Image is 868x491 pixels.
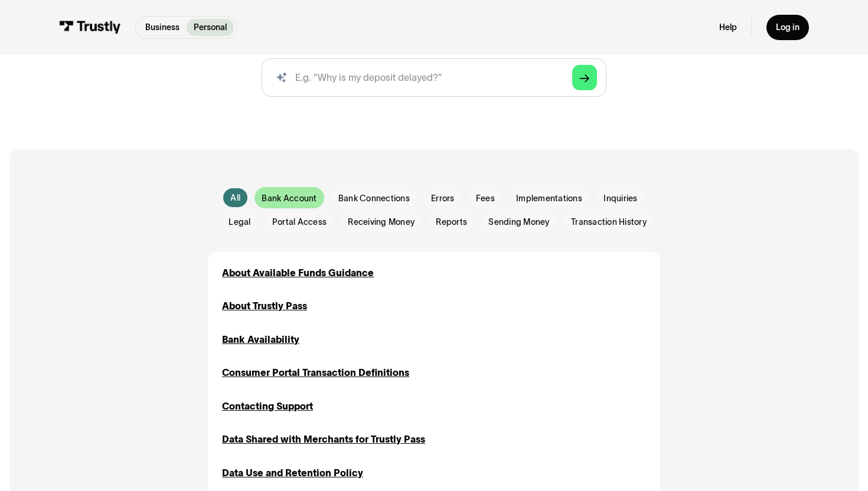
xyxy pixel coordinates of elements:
a: Help [719,22,737,32]
a: Bank Availability [222,332,299,346]
form: Email Form [208,187,660,233]
div: Log in [776,22,800,32]
span: Errors [431,192,455,204]
a: Log in [766,15,809,40]
a: About Available Funds Guidance [222,266,374,280]
span: Implementations [516,192,582,204]
img: Trustly Logo [59,21,121,34]
a: Contacting Support [222,399,313,413]
a: Consumer Portal Transaction Definitions [222,365,409,379]
span: Legal [229,216,250,228]
span: Receiving Money [348,216,415,228]
p: Personal [194,21,227,34]
form: Search [262,58,607,97]
span: Fees [476,192,495,204]
span: Portal Access [272,216,327,228]
div: All [230,192,240,204]
a: About Trustly Pass [222,299,307,313]
a: Business [138,19,187,36]
a: Personal [187,19,234,36]
span: Sending Money [488,216,549,228]
a: Data Shared with Merchants for Trustly Pass [222,432,425,446]
a: All [223,188,247,207]
span: Bank Account [262,192,316,204]
input: search [262,58,607,97]
span: Reports [436,216,467,228]
span: Inquiries [603,192,637,204]
p: Business [145,21,180,34]
span: Transaction History [571,216,647,228]
a: Data Use and Retention Policy [222,466,363,480]
span: Bank Connections [338,192,410,204]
